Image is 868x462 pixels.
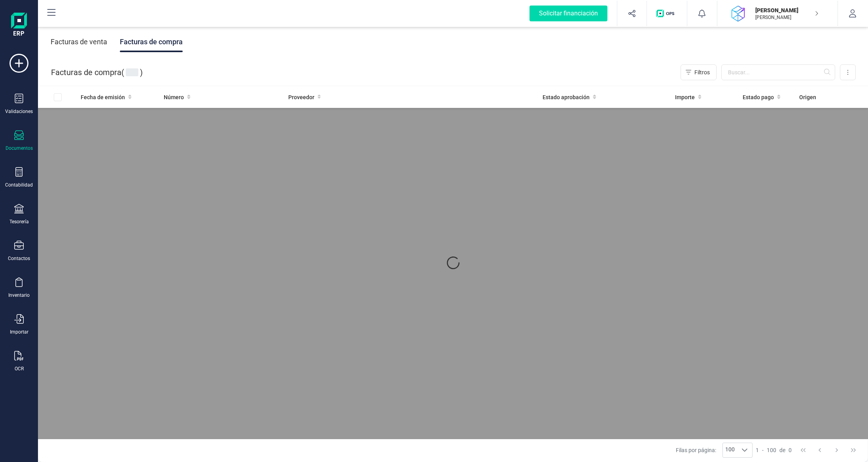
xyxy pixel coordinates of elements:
[81,93,125,101] span: Fecha de emisión
[656,9,677,17] img: Logo de OPS
[652,1,682,26] button: Logo de OPS
[681,64,717,80] button: Filtros
[743,93,774,101] span: Estado pago
[6,145,33,151] div: Documentos
[5,182,33,188] div: Contabilidad
[5,108,33,115] div: Validaciones
[812,443,827,458] button: Previous Page
[829,443,844,458] button: Next Page
[755,6,819,14] p: [PERSON_NAME]
[51,32,107,52] div: Facturas de venta
[8,255,30,262] div: Contactos
[15,366,24,372] div: OCR
[721,64,835,80] input: Buscar...
[10,329,28,335] div: Importar
[756,446,792,454] div: -
[675,93,695,101] span: Importe
[676,443,753,458] div: Filas por página:
[723,443,737,457] span: 100
[543,93,590,101] span: Estado aprobación
[755,14,819,21] p: [PERSON_NAME]
[520,1,617,26] button: Solicitar financiación
[694,68,710,76] span: Filtros
[756,446,759,454] span: 1
[846,443,861,458] button: Last Page
[796,443,811,458] button: First Page
[11,13,27,38] img: Logo Finanedi
[789,446,792,454] span: 0
[799,93,816,101] span: Origen
[767,446,776,454] span: 100
[8,292,30,298] div: Inventario
[288,93,314,101] span: Proveedor
[9,219,29,225] div: Tesorería
[164,93,184,101] span: Número
[779,446,785,454] span: de
[730,5,747,22] img: DA
[529,6,607,21] div: Solicitar financiación
[51,64,143,80] div: Facturas de compra ( )
[727,1,828,26] button: DA[PERSON_NAME][PERSON_NAME]
[120,32,183,52] div: Facturas de compra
